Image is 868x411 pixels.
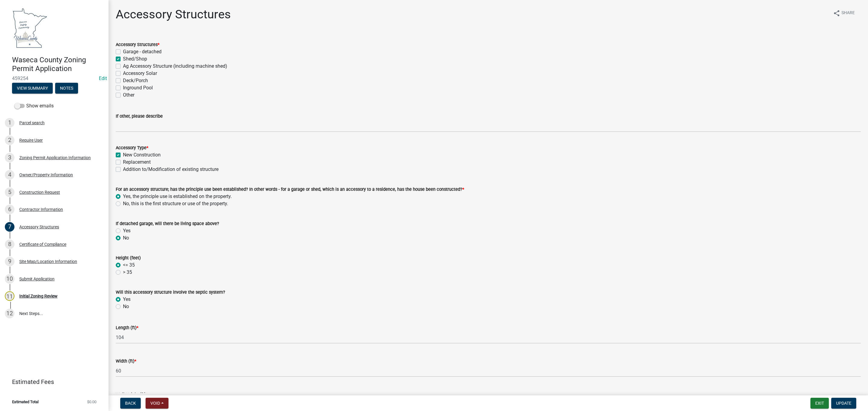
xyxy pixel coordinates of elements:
[19,259,77,264] div: Site Map/Location Information
[123,227,131,234] label: Yes
[5,274,14,284] div: 10
[123,166,219,173] label: Addition to/Modification of existing structure
[5,309,14,318] div: 12
[116,114,163,119] label: If other, please describe
[19,121,45,125] div: Parcel search
[123,55,147,63] label: Shed/Shop
[19,156,91,160] div: Zoning Permit Application Information
[123,63,227,70] label: Ag Accessory Structure (including machine shed)
[123,261,135,269] label: <= 35
[116,326,138,330] label: Length (ft)
[19,242,66,246] div: Certificate of Compliance
[5,239,14,249] div: 8
[19,138,43,142] div: Require User
[55,86,78,91] wm-modal-confirm: Notes
[19,294,58,298] div: Initial Zoning Review
[5,291,14,301] div: 11
[831,398,856,409] button: Update
[5,170,14,180] div: 4
[5,257,14,266] div: 9
[116,222,219,226] label: If detached garage, will there be living space above?
[123,48,162,55] label: Garage - detached
[99,76,107,81] a: Edit
[116,146,148,150] label: Accessory Type
[5,222,14,232] div: 7
[19,190,60,194] div: Construction Request
[19,225,59,229] div: Accessory Structures
[99,76,107,81] wm-modal-confirm: Edit Application Number
[810,398,829,409] button: Exit
[146,398,168,409] button: Void
[19,277,55,281] div: Submit Application
[12,86,53,91] wm-modal-confirm: Summary
[87,400,96,404] span: $0.00
[123,296,131,303] label: Yes
[833,10,840,17] i: share
[12,56,104,73] h4: Waseca County Zoning Permit Application
[123,234,129,242] label: No
[5,135,14,145] div: 2
[116,187,464,192] label: For an accessory structure; has the principle use been established? In other words - for a garage...
[12,400,39,404] span: Estimated Total
[116,43,159,47] label: Accessory Structures
[19,173,73,177] div: Owner/Property Information
[5,118,14,128] div: 1
[116,393,148,397] label: Wall Height (ft)
[123,159,151,166] label: Replacement
[116,256,141,260] label: Height (feet)
[841,10,855,17] span: Share
[116,359,136,363] label: Width (ft)
[836,401,851,406] span: Update
[123,77,148,84] label: Deck/Porch
[55,83,78,94] button: Notes
[123,303,129,310] label: No
[116,290,225,295] label: Will this accessory structure involve the septic system?
[125,401,136,406] span: Back
[5,376,99,388] a: Estimated Fees
[120,398,141,409] button: Back
[116,7,231,22] h1: Accessory Structures
[12,6,48,49] img: Waseca County, Minnesota
[5,187,14,197] div: 5
[150,401,160,406] span: Void
[123,84,153,91] label: Inground Pool
[123,193,232,200] label: Yes, the principle use is established on the property.
[828,7,860,19] button: shareShare
[123,200,228,207] label: No, this is the first structure or use of the property.
[12,83,53,94] button: View Summary
[12,76,96,81] span: 459254
[5,205,14,214] div: 6
[123,91,134,99] label: Other
[123,269,132,276] label: > 35
[14,102,54,110] label: Show emails
[123,70,157,77] label: Accessory Solar
[5,153,14,162] div: 3
[123,151,161,159] label: New Construction
[19,207,63,212] div: Contractor Information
